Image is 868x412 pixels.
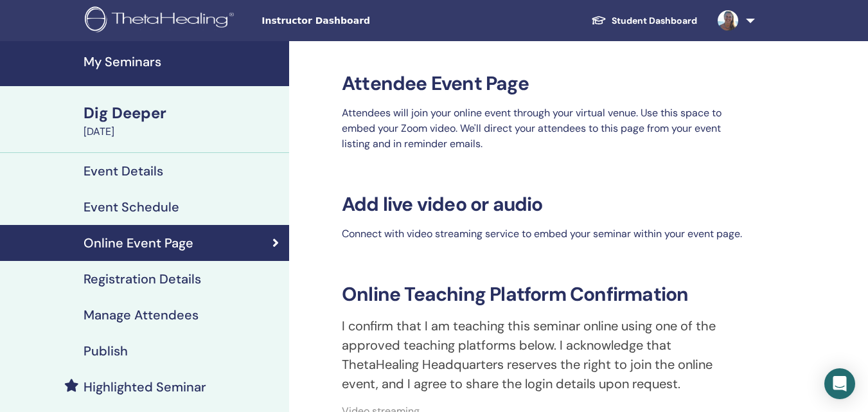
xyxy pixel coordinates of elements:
[591,15,607,26] img: graduation-cap-white.svg
[334,193,755,216] h3: Add live video or audio
[84,235,193,251] h4: Online Event Page
[261,14,454,28] span: Instructor Dashboard
[334,316,755,393] p: I confirm that I am teaching this seminar online using one of the approved teaching platforms bel...
[84,163,163,179] h4: Event Details
[84,199,179,215] h4: Event Schedule
[581,9,707,33] a: Student Dashboard
[85,6,238,35] img: logo.png
[84,379,206,395] h4: Highlighted Seminar
[718,10,738,31] img: default.jpg
[84,343,128,359] h4: Publish
[84,54,281,69] h4: My Seminars
[334,72,755,95] h3: Attendee Event Page
[334,283,755,306] h3: Online Teaching Platform Confirmation
[334,105,755,152] p: Attendees will join your online event through your virtual venue. Use this space to embed your Zo...
[824,368,855,399] div: Open Intercom Messenger
[84,271,201,287] h4: Registration Details
[334,226,755,242] p: Connect with video streaming service to embed your seminar within your event page.
[76,102,289,139] a: Dig Deeper[DATE]
[84,102,281,124] div: Dig Deeper
[84,124,281,139] div: [DATE]
[84,307,199,323] h4: Manage Attendees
